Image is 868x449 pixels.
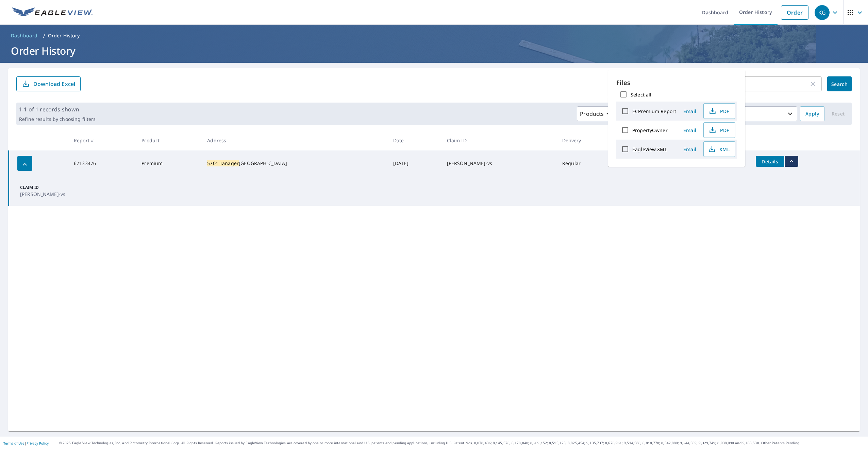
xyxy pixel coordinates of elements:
th: Report # [68,130,136,150]
th: Date [388,130,441,150]
label: Select all [631,91,651,98]
p: Claim ID [20,184,65,191]
nav: breadcrumb [8,30,860,41]
p: Products [580,110,604,118]
h1: Order History [8,44,860,58]
a: Terms of Use [3,441,24,446]
p: Download Excel [33,80,75,88]
td: Regular [557,150,618,176]
span: Email [682,108,698,114]
th: Claim ID [441,130,557,150]
td: [DATE] [388,150,441,176]
p: Refine results by choosing filters [19,116,96,122]
label: EagleView XML [632,146,667,152]
img: EV Logo [12,7,93,18]
td: [PERSON_NAME]-vs [441,150,557,176]
span: PDF [708,107,730,115]
input: Address, Report #, Claim ID, etc. [709,74,809,93]
span: XML [708,145,730,153]
th: Address [202,130,388,150]
button: XML [703,141,735,157]
span: Email [682,127,698,133]
button: Download Excel [16,76,81,91]
span: Email [682,146,698,152]
label: PropertyOwner [632,127,668,133]
p: Order History [48,32,80,39]
p: Files [616,78,737,87]
p: 1-1 of 1 records shown [19,105,96,113]
button: PDF [703,122,735,138]
button: Email [679,144,701,155]
td: 67133476 [68,150,136,176]
button: filesDropdownBtn-67133476 [784,156,798,167]
button: detailsBtn-67133476 [756,156,784,167]
button: Products [577,106,616,121]
span: Apply [805,110,819,118]
button: Email [679,125,701,136]
th: Delivery [557,130,618,150]
button: Last year [695,106,797,121]
a: Dashboard [8,30,40,41]
button: Email [679,106,701,116]
p: | [3,441,49,445]
th: Product [136,130,202,150]
mark: 5701 Tanager [207,160,239,166]
div: KG [815,5,830,20]
span: PDF [708,126,730,134]
button: PDF [703,103,735,119]
td: Premium [136,150,202,176]
a: Order [781,5,808,20]
p: Last year [706,108,786,120]
li: / [43,32,45,40]
p: [PERSON_NAME]-vs [20,191,65,198]
button: Apply [800,106,824,121]
span: Search [833,81,846,87]
p: © 2025 Eagle View Technologies, Inc. and Pictometry International Corp. All Rights Reserved. Repo... [59,441,865,446]
span: Dashboard [11,32,38,39]
a: Privacy Policy [27,441,49,446]
button: Search [827,76,852,91]
div: [GEOGRAPHIC_DATA] [207,160,382,167]
span: Details [760,158,780,165]
label: ECPremium Report [632,108,676,114]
